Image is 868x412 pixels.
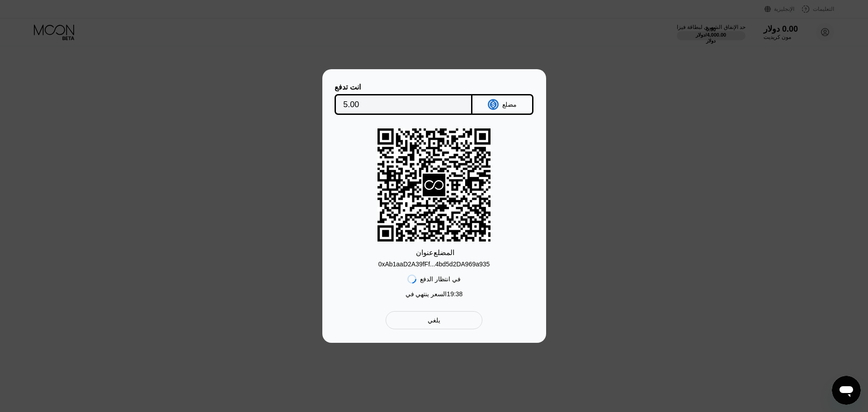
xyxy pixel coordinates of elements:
font: السعر ينتهي في [406,290,447,298]
iframe: زر لبدء تشغيل نافذة الرسائل [832,376,861,405]
font: يلغي [428,317,440,324]
font: 19:38 [447,290,462,298]
font: المضلع [434,249,454,256]
font: في انتظار الدفع [420,275,461,283]
font: مضلع [502,101,517,108]
font: 0xAb1aaD2A39fFf...4bd5d2DA969a935 [378,260,490,268]
div: انت تدفعمضلع [336,83,533,115]
font: عنوان [416,249,434,256]
font: انت تدفع [335,83,360,91]
div: يلغي [386,311,482,329]
div: 0xAb1aaD2A39fFf...4bd5d2DA969a935 [378,257,490,268]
